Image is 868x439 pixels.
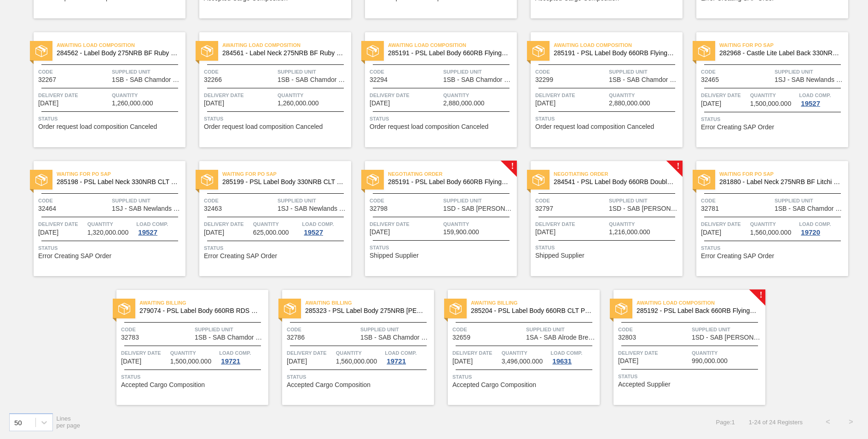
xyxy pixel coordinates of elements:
[692,334,763,341] span: 1SD - SAB Rosslyn Brewery
[692,348,763,358] span: Quantity
[535,205,553,212] span: 32797
[370,91,441,100] span: Delivery Date
[450,303,462,315] img: status
[268,290,434,405] a: statusAwaiting Billing285323 - PSL Label Body 275NRB [PERSON_NAME] [PERSON_NAME] PU25Code32786Sup...
[278,196,349,205] span: Supplied Unit
[204,114,349,123] span: Status
[799,100,822,107] div: 19527
[701,205,719,212] span: 32781
[637,307,758,314] span: 285192 - PSL Label Back 660RB FlyingFish Lemon PU
[302,219,334,229] span: Load Comp.
[287,372,432,381] span: Status
[683,161,848,276] a: statusWaiting for PO SAP281880 - Label Neck 275NRB BF Litchi SecheCode32781Supplied Unit1SB - SAB...
[370,67,441,76] span: Code
[136,219,183,236] a: Load Comp.19527
[535,114,680,123] span: Status
[535,196,607,205] span: Code
[618,381,671,388] span: Accepted Supplier
[287,325,358,334] span: Code
[367,45,379,57] img: status
[336,348,383,358] span: Quantity
[121,381,205,388] span: Accepted Cargo Composition
[204,229,224,236] span: 10/04/2025
[287,334,305,341] span: 32786
[204,219,251,229] span: Delivery Date
[57,415,81,429] span: Lines per page
[253,219,300,229] span: Quantity
[87,219,134,229] span: Quantity
[370,219,441,229] span: Delivery Date
[185,32,351,147] a: statusAwaiting Load Composition284561 - Label Neck 275NRB BF Ruby PUCode32266Supplied Unit1SB - S...
[204,100,224,107] span: 09/28/2025
[367,174,379,186] img: status
[698,45,710,57] img: status
[388,50,509,57] span: 285191 - PSL Label Body 660RB FlyingFish Lemon PU
[554,40,683,50] span: Awaiting Load Composition
[701,100,721,107] span: 10/04/2025
[38,205,56,212] span: 32464
[775,205,846,212] span: 1SB - SAB Chamdor Brewery
[535,229,556,236] span: 10/10/2025
[698,174,710,186] img: status
[112,196,183,205] span: Supplied Unit
[222,50,344,57] span: 284561 - Label Neck 275NRB BF Ruby PU
[799,219,831,229] span: Load Comp.
[35,45,47,57] img: status
[618,348,689,358] span: Delivery Date
[452,348,499,358] span: Delivery Date
[278,67,349,76] span: Supplied Unit
[799,91,831,100] span: Load Comp.
[719,40,848,50] span: Waiting for PO SAP
[336,358,377,365] span: 1,560,000.000
[201,45,213,57] img: status
[38,114,183,123] span: Status
[839,410,862,433] button: >
[139,298,268,307] span: Awaiting Billing
[701,76,719,83] span: 32465
[799,229,822,236] div: 19720
[38,76,56,83] span: 32267
[618,334,636,341] span: 32803
[195,334,266,341] span: 1SB - SAB Chamdor Brewery
[35,174,47,186] img: status
[609,229,650,236] span: 1,216,000.000
[121,334,139,341] span: 32783
[201,174,213,186] img: status
[526,334,597,341] span: 1SA - SAB Alrode Brewery
[532,174,544,186] img: status
[136,219,168,229] span: Load Comp.
[20,32,185,147] a: statusAwaiting Load Composition284562 - Label Body 275NRB BF Ruby PUCode32267Supplied Unit1SB - S...
[434,290,600,405] a: statusAwaiting Billing285204 - PSL Label Body 660RB CLT PU 25Code32659Supplied Unit1SA - SAB Alro...
[443,219,515,229] span: Quantity
[517,32,683,147] a: statusAwaiting Load Composition285191 - PSL Label Body 660RB FlyingFish Lemon PUCode32299Supplied...
[618,325,689,334] span: Code
[452,372,597,381] span: Status
[305,298,434,307] span: Awaiting Billing
[170,358,212,365] span: 1,500,000.000
[719,179,841,185] span: 281880 - Label Neck 275NRB BF Litchi Seche
[112,76,183,83] span: 1SB - SAB Chamdor Brewery
[351,161,517,276] a: !statusNegotiating Order285191 - PSL Label Body 660RB FlyingFish Lemon PUCode32798Supplied Unit1S...
[385,348,417,358] span: Load Comp.
[452,334,470,341] span: 32659
[550,358,573,365] div: 19631
[502,348,549,358] span: Quantity
[370,100,390,107] span: 10/01/2025
[121,348,168,358] span: Delivery Date
[38,243,183,253] span: Status
[701,219,748,229] span: Delivery Date
[554,179,675,185] span: 284541 - PSL Label Body 660RB Double Malt 23
[219,358,242,365] div: 19721
[701,253,774,260] span: Error Creating SAP Order
[749,419,803,426] span: 1 - 24 of 24 Registers
[750,91,797,100] span: Quantity
[535,91,607,100] span: Delivery Date
[609,100,650,107] span: 2,880,000.000
[609,219,680,229] span: Quantity
[278,100,319,107] span: 1,260,000.000
[388,40,517,50] span: Awaiting Load Composition
[775,196,846,205] span: Supplied Unit
[532,45,544,57] img: status
[502,358,543,365] span: 3,496,000.000
[139,307,261,314] span: 279074 - PSL Label Body 660RB RDS Dry (Blast)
